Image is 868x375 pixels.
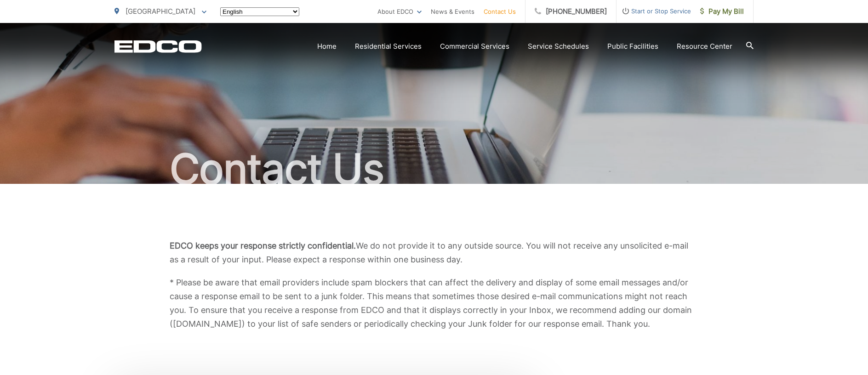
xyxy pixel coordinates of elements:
[528,41,589,52] a: Service Schedules
[126,7,195,16] span: [GEOGRAPHIC_DATA]
[170,239,698,267] p: We do not provide it to any outside source. You will not receive any unsolicited e-mail as a resu...
[484,6,516,17] a: Contact Us
[377,6,422,17] a: About EDCO
[114,146,754,192] h1: Contact Us
[170,276,698,331] p: * Please be aware that email providers include spam blockers that can affect the delivery and dis...
[220,7,299,16] select: Select a language
[355,41,422,52] a: Residential Services
[607,41,658,52] a: Public Facilities
[440,41,509,52] a: Commercial Services
[317,41,337,52] a: Home
[114,40,202,53] a: EDCD logo. Return to the homepage.
[431,6,474,17] a: News & Events
[700,6,744,17] span: Pay My Bill
[677,41,732,52] a: Resource Center
[170,241,356,250] b: EDCO keeps your response strictly confidential.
